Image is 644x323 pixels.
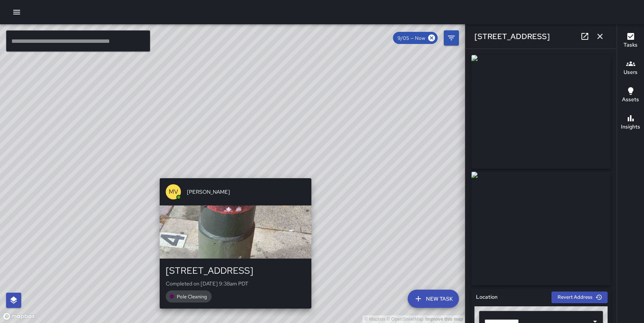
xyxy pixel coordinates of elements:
[172,293,212,300] span: Pole Cleaning
[617,82,644,109] button: Assets
[444,30,459,45] button: Filters
[471,55,611,169] img: request_images%2Fb24c8a60-8a76-11f0-ac5c-1bcf6f76a321
[551,292,608,303] button: Revert Address
[617,55,644,82] button: Users
[624,68,638,77] h6: Users
[474,30,550,42] h6: [STREET_ADDRESS]
[471,172,611,285] img: request_images%2Fb4280120-8a76-11f0-ac5c-1bcf6f76a321
[166,265,305,277] div: [STREET_ADDRESS]
[169,187,178,196] p: MV
[476,293,498,301] h6: Location
[408,290,459,308] button: New Task
[160,178,311,309] button: MV[PERSON_NAME][STREET_ADDRESS]Completed on [DATE] 9:38am PDTPole Cleaning
[617,109,644,136] button: Insights
[166,280,305,287] p: Completed on [DATE] 9:38am PDT
[393,35,430,41] span: 9/05 — Now
[393,32,438,44] div: 9/05 — Now
[617,27,644,55] button: Tasks
[187,188,305,196] span: [PERSON_NAME]
[621,123,640,131] h6: Insights
[622,96,639,104] h6: Assets
[624,41,638,49] h6: Tasks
